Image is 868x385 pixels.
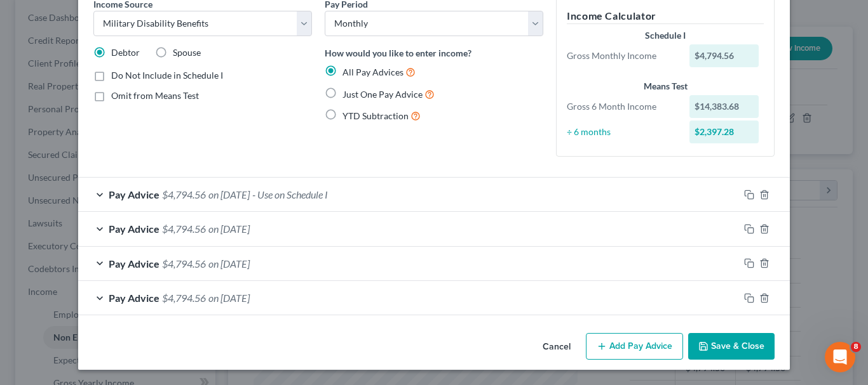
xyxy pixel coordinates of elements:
div: $14,383.68 [689,95,759,118]
span: Pay Advice [109,188,159,200]
button: Cancel [532,334,581,360]
span: Just One Pay Advice [342,89,423,100]
span: Do Not Include in Schedule I [111,70,223,81]
div: ÷ 6 months [560,126,683,138]
span: Debtor [111,47,140,58]
span: Pay Advice [109,292,159,304]
button: Save & Close [688,333,775,360]
span: Omit from Means Test [111,90,199,101]
span: on [DATE] [208,223,250,235]
div: Gross Monthly Income [560,49,683,62]
h5: Income Calculator [567,8,764,24]
div: Means Test [567,80,764,93]
div: $2,397.28 [689,121,759,143]
span: All Pay Advices [342,67,403,77]
div: Gross 6 Month Income [560,100,683,113]
span: Pay Advice [109,223,159,235]
iframe: Intercom live chat [825,342,855,372]
span: - Use on Schedule I [252,188,328,200]
span: 8 [851,342,861,352]
div: Schedule I [567,29,764,42]
span: $4,794.56 [162,292,206,304]
span: Pay Advice [109,258,159,270]
span: $4,794.56 [162,258,206,270]
span: $4,794.56 [162,223,206,235]
span: $4,794.56 [162,188,206,200]
span: on [DATE] [208,292,250,304]
span: YTD Subtraction [342,110,409,121]
span: on [DATE] [208,258,250,270]
button: Add Pay Advice [586,333,683,360]
div: $4,794.56 [689,44,759,67]
label: How would you like to enter income? [325,46,471,60]
span: on [DATE] [208,188,250,200]
span: Spouse [173,47,201,58]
